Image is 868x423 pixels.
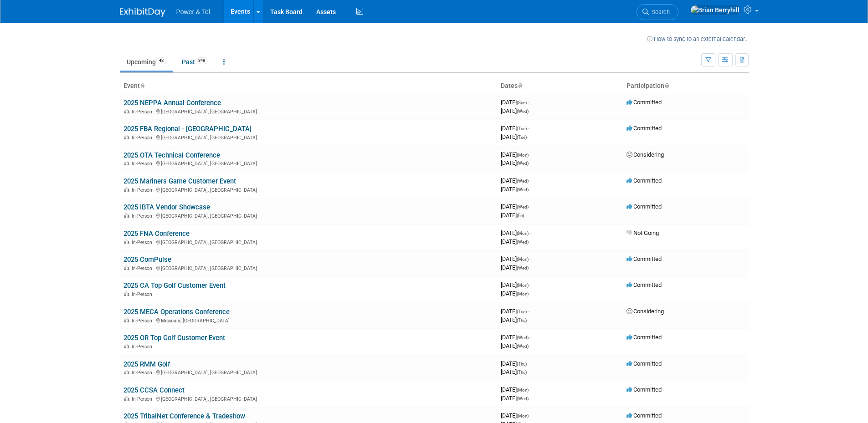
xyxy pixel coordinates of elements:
[132,161,155,167] span: In-Person
[517,231,529,236] span: (Mon)
[123,395,493,402] div: [GEOGRAPHIC_DATA], [GEOGRAPHIC_DATA]
[123,177,236,185] a: 2025 Mariners Game Customer Event
[517,126,527,131] span: (Tue)
[627,360,662,367] span: Committed
[124,370,129,374] img: In-Person Event
[528,308,529,315] span: -
[175,53,215,71] a: Past348
[528,360,529,367] span: -
[123,186,493,193] div: [GEOGRAPHIC_DATA], [GEOGRAPHIC_DATA]
[528,125,529,132] span: -
[501,186,529,193] span: [DATE]
[637,4,678,20] a: Search
[120,8,165,17] img: ExhibitDay
[132,265,155,271] span: In-Person
[627,125,662,132] span: Committed
[501,308,529,315] span: [DATE]
[123,107,493,115] div: [GEOGRAPHIC_DATA], [GEOGRAPHIC_DATA]
[501,386,531,393] span: [DATE]
[649,9,670,15] span: Search
[517,240,529,245] span: (Wed)
[132,318,155,324] span: In-Person
[123,203,210,211] a: 2025 IBTA Vendor Showcase
[123,229,190,238] a: 2025 FNA Conference
[501,107,529,114] span: [DATE]
[501,281,531,288] span: [DATE]
[124,135,129,139] img: In-Person Event
[132,344,155,350] span: In-Person
[501,316,527,323] span: [DATE]
[627,229,659,236] span: Not Going
[530,334,531,341] span: -
[530,281,531,288] span: -
[517,335,529,340] span: (Wed)
[501,238,529,245] span: [DATE]
[123,159,493,167] div: [GEOGRAPHIC_DATA], [GEOGRAPHIC_DATA]
[627,99,662,106] span: Committed
[517,344,529,349] span: (Wed)
[517,283,529,288] span: (Mon)
[123,125,252,133] a: 2025 FBA Regional - [GEOGRAPHIC_DATA]
[501,99,529,106] span: [DATE]
[517,265,529,270] span: (Wed)
[123,360,170,368] a: 2025 RMM Golf
[501,203,531,210] span: [DATE]
[124,109,129,113] img: In-Person Event
[124,344,129,348] img: In-Person Event
[124,161,129,165] img: In-Person Event
[517,213,524,218] span: (Fri)
[124,187,129,192] img: In-Person Event
[123,386,185,394] a: 2025 CCSA Connect
[123,368,493,376] div: [GEOGRAPHIC_DATA], [GEOGRAPHIC_DATA]
[647,36,749,42] a: How to sync to an external calendar...
[627,203,662,210] span: Committed
[132,396,155,402] span: In-Person
[124,213,129,218] img: In-Person Event
[123,334,225,342] a: 2025 OR Top Golf Customer Event
[132,135,155,141] span: In-Person
[501,255,531,262] span: [DATE]
[530,386,531,393] span: -
[517,370,527,375] span: (Thu)
[501,334,531,341] span: [DATE]
[132,187,155,193] span: In-Person
[120,53,173,71] a: Upcoming48
[517,396,529,401] span: (Wed)
[120,78,497,94] th: Event
[123,238,493,245] div: [GEOGRAPHIC_DATA], [GEOGRAPHIC_DATA]
[124,240,129,244] img: In-Person Event
[517,100,527,105] span: (Sun)
[123,316,493,324] div: Missoula, [GEOGRAPHIC_DATA]
[627,177,662,184] span: Committed
[497,78,623,94] th: Dates
[124,291,129,296] img: In-Person Event
[123,412,245,420] a: 2025 TribalNet Conference & Tradeshow
[501,368,527,375] span: [DATE]
[528,99,529,106] span: -
[501,412,531,419] span: [DATE]
[530,203,531,210] span: -
[518,82,522,89] a: Sort by Start Date
[132,291,155,297] span: In-Person
[623,78,749,94] th: Participation
[501,151,531,158] span: [DATE]
[517,387,529,392] span: (Mon)
[123,99,221,107] a: 2025 NEPPA Annual Conference
[123,255,171,264] a: 2025 ComPulse
[517,309,527,314] span: (Tue)
[517,178,529,183] span: (Wed)
[501,342,529,349] span: [DATE]
[132,213,155,219] span: In-Person
[517,291,529,296] span: (Mon)
[517,153,529,158] span: (Mon)
[530,177,531,184] span: -
[501,395,529,402] span: [DATE]
[176,8,210,15] span: Power & Tel
[627,334,662,341] span: Committed
[517,161,529,166] span: (Wed)
[501,125,529,132] span: [DATE]
[132,109,155,115] span: In-Person
[627,412,662,419] span: Committed
[132,370,155,376] span: In-Person
[501,177,531,184] span: [DATE]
